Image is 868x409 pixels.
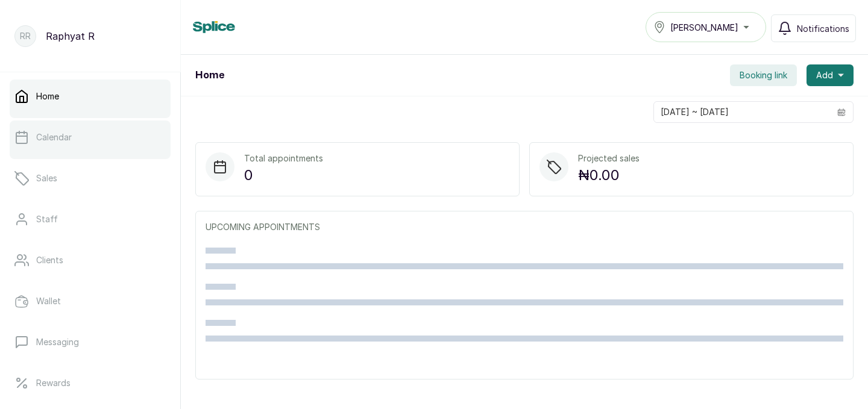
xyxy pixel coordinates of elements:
[771,14,856,42] button: Notifications
[816,69,833,81] span: Add
[10,284,171,318] a: Wallet
[10,202,171,236] a: Staff
[797,22,849,35] span: Notifications
[20,30,31,42] p: RR
[670,21,738,34] span: [PERSON_NAME]
[244,152,323,164] p: Total appointments
[10,161,171,195] a: Sales
[578,152,640,164] p: Projected sales
[837,108,846,116] svg: calendar
[36,90,59,102] p: Home
[36,213,58,225] p: Staff
[10,243,171,277] a: Clients
[807,64,854,86] button: Add
[646,12,766,42] button: [PERSON_NAME]
[46,29,95,43] p: Raphyat R
[730,64,797,86] button: Booking link
[10,120,171,154] a: Calendar
[244,164,323,186] p: 0
[36,295,61,307] p: Wallet
[36,172,57,184] p: Sales
[654,102,830,122] input: Select date
[206,221,843,233] p: UPCOMING APPOINTMENTS
[10,80,171,113] a: Home
[195,68,224,83] h1: Home
[36,254,63,266] p: Clients
[36,131,72,143] p: Calendar
[10,366,171,400] a: Rewards
[578,164,640,186] p: ₦0.00
[10,325,171,359] a: Messaging
[36,336,79,348] p: Messaging
[740,69,787,81] span: Booking link
[36,377,71,389] p: Rewards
